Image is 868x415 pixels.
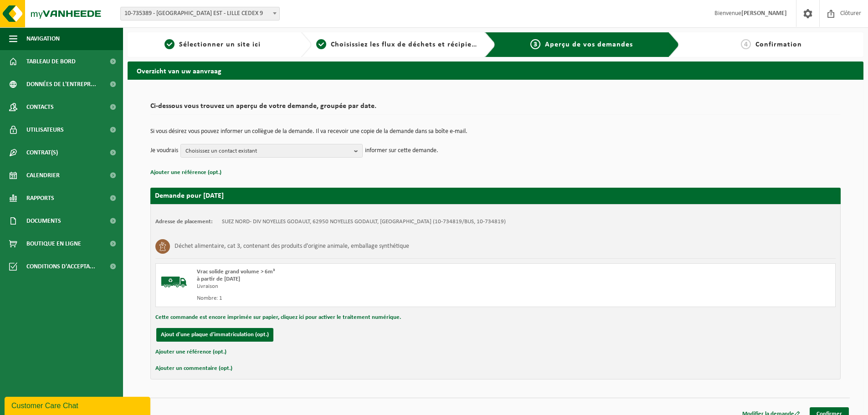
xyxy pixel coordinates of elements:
span: Conditions d'accepta... [26,255,95,278]
a: 2Choisissiez les flux de déchets et récipients [316,39,478,50]
span: Utilisateurs [26,118,64,141]
span: Contrat(s) [26,141,58,164]
strong: Adresse de placement: [155,219,213,225]
button: Ajouter un commentaire (opt.) [155,363,232,374]
span: 4 [741,39,751,49]
span: Contacts [26,96,54,118]
button: Ajout d'une plaque d'immatriculation (opt.) [156,328,273,342]
p: informer sur cette demande. [365,144,438,158]
span: Boutique en ligne [26,232,81,255]
span: 10-735389 - SUEZ RV NORD EST - LILLE CEDEX 9 [121,7,279,20]
strong: à partir de [DATE] [197,276,240,282]
span: 10-735389 - SUEZ RV NORD EST - LILLE CEDEX 9 [120,7,280,20]
span: Rapports [26,187,54,210]
h2: Ci-dessous vous trouvez un aperçu de votre demande, groupée par date. [150,102,841,115]
iframe: chat widget [5,395,152,415]
span: Confirmation [755,41,802,48]
span: Choisissiez les flux de déchets et récipients [331,41,483,48]
span: Documents [26,210,61,232]
p: Je voudrais [150,144,178,158]
strong: Demande pour [DATE] [155,192,224,200]
span: Vrac solide grand volume > 6m³ [197,269,275,275]
button: Choisissez un contact existant [180,144,363,158]
div: Livraison [197,283,532,290]
button: Ajouter une référence (opt.) [155,346,226,358]
span: 2 [316,39,326,49]
h3: Déchet alimentaire, cat 3, contenant des produits d'origine animale, emballage synthétique [175,239,409,254]
p: Si vous désirez vous pouvez informer un collègue de la demande. Il va recevoir une copie de la de... [150,128,841,135]
span: Sélectionner un site ici [179,41,261,48]
span: Choisissez un contact existant [185,144,350,158]
span: Aperçu de vos demandes [545,41,633,48]
span: 1 [164,39,175,49]
td: SUEZ NORD- DIV NOYELLES GODAULT, 62950 NOYELLES GODAULT, [GEOGRAPHIC_DATA] (10-734819/BUS, 10-734... [222,218,506,225]
span: Tableau de bord [26,50,76,73]
span: 3 [530,39,540,49]
span: Calendrier [26,164,60,187]
div: Nombre: 1 [197,295,532,302]
img: BL-SO-LV.png [160,268,188,296]
button: Cette commande est encore imprimée sur papier, cliquez ici pour activer le traitement numérique. [155,312,401,323]
strong: [PERSON_NAME] [741,10,787,17]
h2: Overzicht van uw aanvraag [128,61,863,79]
button: Ajouter une référence (opt.) [150,167,221,179]
span: Navigation [26,27,60,50]
span: Données de l'entrepr... [26,73,96,96]
a: 1Sélectionner un site ici [132,39,293,50]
